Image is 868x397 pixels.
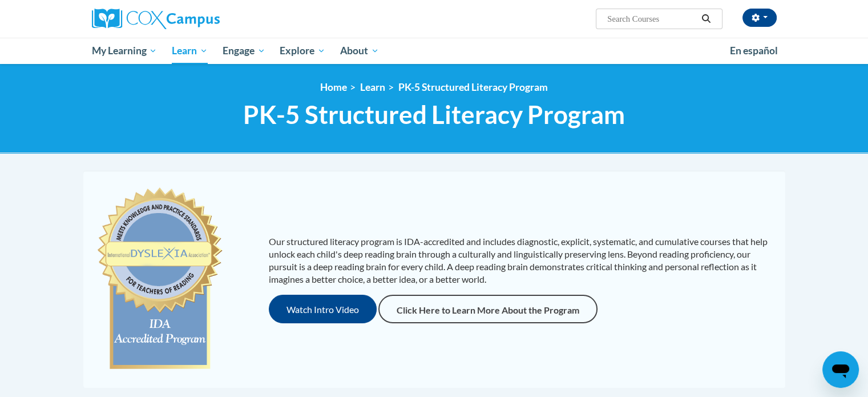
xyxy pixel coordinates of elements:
[95,182,225,376] img: c477cda6-e343-453b-bfce-d6f9e9818e1c.png
[606,12,697,26] input: Search Courses
[164,38,215,64] a: Learn
[215,38,273,64] a: Engage
[92,9,220,29] img: Cox Campus
[697,12,714,26] button: Search
[340,44,379,58] span: About
[223,44,265,58] span: Engage
[730,45,778,57] span: En español
[742,9,777,27] button: Account Settings
[722,39,785,63] a: En español
[272,38,333,64] a: Explore
[75,38,794,64] div: Main menu
[172,44,208,58] span: Learn
[243,99,625,130] span: PK-5 Structured Literacy Program
[269,295,377,323] button: Watch Intro Video
[398,81,548,93] a: PK-5 Structured Literacy Program
[269,235,774,286] p: Our structured literacy program is IDA-accredited and includes diagnostic, explicit, systematic, ...
[333,38,386,64] a: About
[84,38,165,64] a: My Learning
[822,351,859,388] iframe: Button to launch messaging window
[92,9,309,29] a: Cox Campus
[378,295,597,323] a: Click Here to Learn More About the Program
[320,81,347,93] a: Home
[91,44,157,58] span: My Learning
[360,81,385,93] a: Learn
[280,44,325,58] span: Explore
